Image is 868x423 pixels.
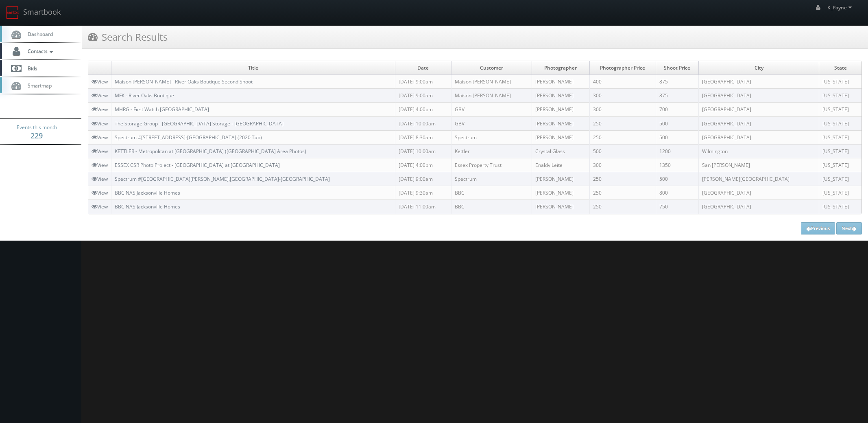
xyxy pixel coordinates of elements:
a: View [92,78,108,85]
td: Maison [PERSON_NAME] [451,89,532,103]
td: 250 [589,130,656,144]
td: Essex Property Trust [451,158,532,172]
td: 250 [589,172,656,186]
td: [US_STATE] [819,158,861,172]
span: Events this month [17,123,57,132]
td: 500 [589,144,656,158]
td: Spectrum [451,130,532,144]
td: Kettler [451,144,532,158]
a: View [92,175,108,182]
td: GBV [451,116,532,130]
td: Photographer [532,61,589,75]
td: Shoot Price [656,61,699,75]
img: smartbook-logo.png [6,6,19,19]
a: BBC NAS Jacksonville Homes [115,189,180,196]
span: K_Payne [827,4,854,11]
a: MHRG - First Watch [GEOGRAPHIC_DATA] [115,106,209,113]
td: Customer [451,61,532,75]
a: View [92,189,108,196]
td: Title [111,61,395,75]
td: State [819,61,861,75]
td: 250 [589,186,656,200]
td: [DATE] 9:00am [395,75,451,89]
td: [DATE] 8:30am [395,130,451,144]
td: 500 [656,116,699,130]
td: Date [395,61,451,75]
a: View [92,162,108,169]
a: BBC NAS Jacksonville Homes [115,203,180,210]
td: [DATE] 10:00am [395,116,451,130]
td: [PERSON_NAME] [532,116,589,130]
td: [DATE] 4:00pm [395,103,451,116]
td: 875 [656,75,699,89]
a: Spectrum #[STREET_ADDRESS]-[GEOGRAPHIC_DATA] (2020 Tab) [115,134,262,141]
td: 700 [656,103,699,116]
td: 300 [589,89,656,103]
td: [US_STATE] [819,200,861,214]
a: View [92,148,108,155]
td: 800 [656,186,699,200]
a: Maison [PERSON_NAME] - River Oaks Boutique Second Shoot [115,78,253,85]
td: 1200 [656,144,699,158]
td: BBC [451,186,532,200]
td: [US_STATE] [819,130,861,144]
td: [PERSON_NAME] [532,172,589,186]
a: The Storage Group - [GEOGRAPHIC_DATA] Storage - [GEOGRAPHIC_DATA] [115,120,284,127]
td: 400 [589,75,656,89]
td: San [PERSON_NAME] [698,158,819,172]
a: View [92,120,108,127]
a: ESSEX CSR Photo Project - [GEOGRAPHIC_DATA] at [GEOGRAPHIC_DATA] [115,162,280,169]
td: BBC [451,200,532,214]
td: [DATE] 9:30am [395,186,451,200]
a: View [92,134,108,141]
td: [PERSON_NAME] [532,103,589,116]
td: [DATE] 10:00am [395,144,451,158]
td: [GEOGRAPHIC_DATA] [698,130,819,144]
td: Enaldy Leite [532,158,589,172]
td: [DATE] 9:00am [395,89,451,103]
td: 750 [656,200,699,214]
a: MFK - River Oaks Boutique [115,92,174,99]
td: [PERSON_NAME] [532,200,589,214]
td: [DATE] 11:00am [395,200,451,214]
td: Spectrum [451,172,532,186]
td: [PERSON_NAME] [532,130,589,144]
td: Wilmington [698,144,819,158]
td: [PERSON_NAME] [532,186,589,200]
a: KETTLER - Metropolitan at [GEOGRAPHIC_DATA] ([GEOGRAPHIC_DATA] Area Photos) [115,148,306,155]
strong: 229 [31,131,43,140]
a: View [92,203,108,210]
td: [US_STATE] [819,89,861,103]
td: [US_STATE] [819,103,861,116]
td: GBV [451,103,532,116]
td: [US_STATE] [819,75,861,89]
td: [GEOGRAPHIC_DATA] [698,200,819,214]
td: [PERSON_NAME] [532,75,589,89]
td: [US_STATE] [819,144,861,158]
td: [US_STATE] [819,172,861,186]
td: [PERSON_NAME][GEOGRAPHIC_DATA] [698,172,819,186]
td: [DATE] 9:00am [395,172,451,186]
td: [GEOGRAPHIC_DATA] [698,75,819,89]
td: [PERSON_NAME] [532,89,589,103]
td: [DATE] 4:00pm [395,158,451,172]
a: View [92,92,108,99]
span: Contacts [24,48,55,55]
span: Smartmap [24,82,52,89]
h3: Search Results [88,30,168,44]
td: 875 [656,89,699,103]
td: [GEOGRAPHIC_DATA] [698,186,819,200]
a: View [92,106,108,113]
td: Photographer Price [589,61,656,75]
td: 250 [589,200,656,214]
span: Dashboard [24,31,53,37]
td: City [698,61,819,75]
td: [GEOGRAPHIC_DATA] [698,103,819,116]
td: [GEOGRAPHIC_DATA] [698,89,819,103]
td: [US_STATE] [819,186,861,200]
td: 300 [589,103,656,116]
td: 250 [589,116,656,130]
td: 500 [656,172,699,186]
td: 300 [589,158,656,172]
td: [US_STATE] [819,116,861,130]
